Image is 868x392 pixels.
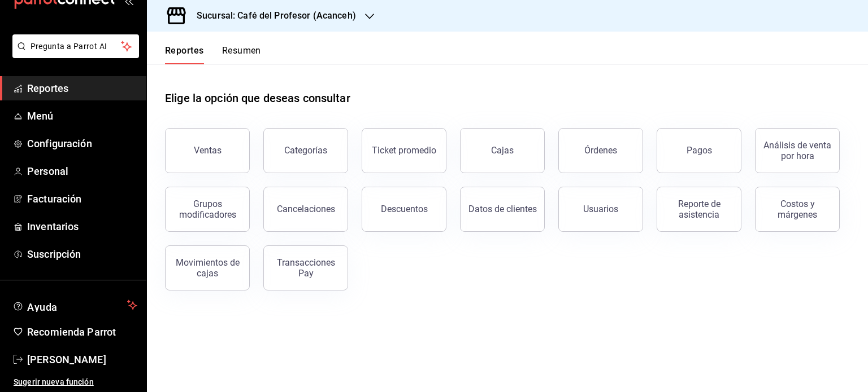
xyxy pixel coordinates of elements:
[165,245,250,290] button: Movimientos de cajas
[172,199,242,220] div: Grupos modificadores
[271,257,341,279] div: Transacciones Pay
[762,140,832,161] div: Análisis de venta por hora
[460,128,545,173] a: Cajas
[165,90,350,107] h1: Elige la opción que deseas consultar
[664,199,734,220] div: Reporte de asistencia
[762,199,832,220] div: Costos y márgenes
[558,187,643,232] button: Usuarios
[165,128,250,173] button: Ventas
[460,187,545,232] button: Datos de clientes
[194,145,222,156] div: Ventas
[468,204,537,214] div: Datos de clientes
[14,376,137,388] span: Sugerir nueva función
[263,187,348,232] button: Cancelaciones
[165,45,204,64] button: Reportes
[27,324,137,340] span: Recomienda Parrot
[165,45,261,64] div: navigation tabs
[27,246,137,262] span: Suscripción
[657,128,741,173] button: Pagos
[362,128,446,173] button: Ticket promedio
[755,128,840,173] button: Análisis de venta por hora
[12,34,139,58] button: Pregunta a Parrot AI
[27,191,137,206] span: Facturación
[657,187,741,232] button: Reporte de asistencia
[372,145,436,156] div: Ticket promedio
[263,128,348,173] button: Categorías
[583,204,618,214] div: Usuarios
[172,257,242,279] div: Movimientos de cajas
[27,352,137,367] span: [PERSON_NAME]
[27,81,137,96] span: Reportes
[284,145,327,156] div: Categorías
[362,187,446,232] button: Descuentos
[165,187,250,232] button: Grupos modificadores
[222,45,261,64] button: Resumen
[8,49,139,60] a: Pregunta a Parrot AI
[263,245,348,290] button: Transacciones Pay
[27,164,137,179] span: Personal
[381,204,428,214] div: Descuentos
[27,108,137,124] span: Menú
[188,9,356,23] h3: Sucursal: Café del Profesor (Acanceh)
[687,145,712,156] div: Pagos
[491,144,514,157] div: Cajas
[755,187,840,232] button: Costos y márgenes
[584,145,617,156] div: Órdenes
[27,136,137,151] span: Configuración
[31,41,121,52] span: Pregunta a Parrot AI
[558,128,643,173] button: Órdenes
[27,298,123,312] span: Ayuda
[27,219,137,234] span: Inventarios
[277,204,335,214] div: Cancelaciones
